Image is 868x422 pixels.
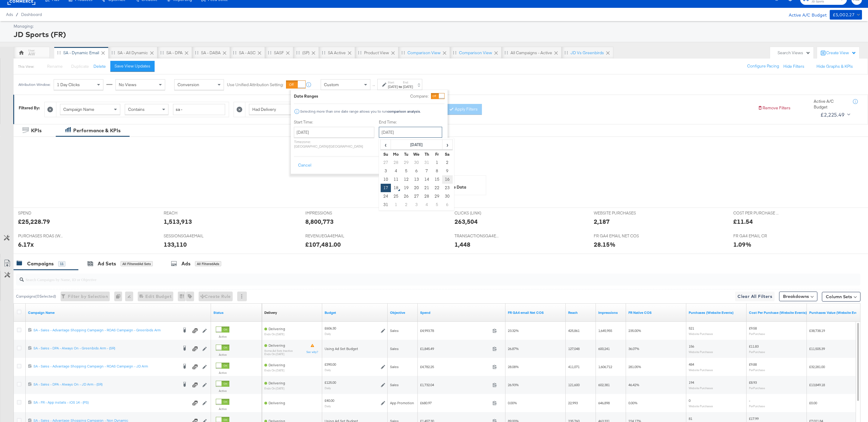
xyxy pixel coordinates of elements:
label: Active [216,407,229,411]
span: 484 [689,362,694,367]
td: 1 [391,201,401,209]
span: 1,606,712 [598,364,612,369]
span: App Promotion [390,401,414,405]
label: Compare: [410,93,429,99]
div: SA - Sales - Advantage Shopping Campaign - ROAS Campaign - Greenbids Arm [33,328,178,333]
span: Delivering [269,381,285,385]
input: Enter a search term [173,104,225,115]
span: 156 [689,344,694,349]
div: SA - All Dynamic [118,50,148,56]
span: Sales [390,364,399,369]
a: Dashboard [21,12,42,17]
label: Active [216,353,229,357]
span: Campaign Name [63,107,94,112]
button: Cancel [294,160,316,171]
td: 16 [442,175,452,184]
th: Tu [401,150,411,158]
p: Timezone: [GEOGRAPHIC_DATA]/[GEOGRAPHIC_DATA] [294,139,374,148]
a: The total value of the purchase actions tracked by your Custom Audience pixel on your website aft... [809,310,865,315]
a: Your campaign's objective. [390,310,415,315]
div: Ads [181,260,190,267]
div: SA - DABA [201,50,221,56]
sub: ends on [DATE] [264,387,285,390]
a: The number of people your ad was served to. [568,310,593,315]
span: £1,845.49 [420,346,490,351]
span: Delivering [269,327,285,331]
span: 281.05% [628,364,641,369]
th: Sa [442,150,452,158]
button: Remove Filters [758,105,791,111]
span: £1,732.04 [420,383,490,387]
div: Comparison View [407,50,441,56]
td: 29 [401,158,411,167]
td: 17 [381,184,391,192]
div: Drag to reorder tab [358,51,361,54]
a: SA - FR - App installs - iOS 14 - (PS) [33,400,189,406]
td: 30 [442,192,452,201]
div: Drag to reorder tab [195,51,198,54]
span: £17.99 [749,416,759,421]
a: SA - Sales - Advantage Shopping Campaign - ROAS Campaign - JD Arm [33,364,178,370]
td: 29 [432,192,442,201]
div: £390.00 [325,362,336,367]
span: ‹ [381,140,390,149]
div: Selecting more than one date range allows you to run . [300,109,421,114]
span: Sales [390,346,399,351]
td: 5 [432,201,442,209]
input: Search Campaigns by Name, ID or Objective [24,271,781,283]
span: Sales [390,383,399,387]
strong: comparison analysis [387,109,420,114]
div: SA Active [328,50,346,56]
div: [DATE] [403,84,413,89]
td: 26 [401,192,411,201]
div: Filtered By: [19,105,40,111]
sub: Website Purchases [689,332,713,336]
a: The total amount spent to date. [420,310,503,315]
span: 600,241 [598,346,610,351]
a: The average cost for each purchase tracked by your Custom Audience pixel on your website after pe... [749,310,807,315]
span: 23.32% [508,328,519,333]
sub: ends on [DATE] [264,333,285,336]
div: SA - Dynamic email [63,50,99,56]
div: 0 [114,292,125,301]
td: 30 [411,158,422,167]
td: 10 [381,175,391,184]
sub: Website Purchases [689,386,713,390]
span: No Views [119,82,137,87]
sub: Website Purchases [689,350,713,354]
div: SA - DPA [166,50,183,56]
span: 411,071 [568,364,580,369]
a: SA - Sales - Advantage Shopping Campaign - ROAS Campaign - Greenbids Arm [33,328,178,334]
td: 24 [381,192,391,201]
div: Product View [364,50,389,56]
span: £9.88 [749,362,757,367]
a: FR GA4 Net COS [508,310,563,315]
th: We [411,150,422,158]
td: 3 [411,201,422,209]
td: 9 [442,167,452,175]
td: 4 [391,167,401,175]
span: 28.08% [508,364,519,369]
td: 15 [432,175,442,184]
span: 127,048 [568,346,580,351]
div: Drag to reorder tab [112,51,115,54]
div: Active A/C Budget [814,98,847,110]
span: £680.97 [420,401,490,405]
sub: Daily [325,368,331,372]
div: Attribution Window: [18,83,51,87]
label: Active [216,389,229,393]
button: £5,002.27 [830,10,862,20]
a: The number of times your ad was served. On mobile apps an ad is counted as served the first time ... [598,310,624,315]
div: £2,225.49 [820,110,845,119]
button: Hide Filters [783,64,804,69]
div: All Filtered Ad Sets [121,261,153,267]
span: £4,782.25 [420,364,490,369]
span: Sales [390,328,399,333]
div: KPIs [31,127,42,134]
span: £9.58 [749,326,757,330]
span: - [749,398,750,403]
span: 26.87% [508,346,519,351]
td: 31 [381,201,391,209]
td: 7 [422,167,432,175]
label: End Time: [379,119,445,125]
